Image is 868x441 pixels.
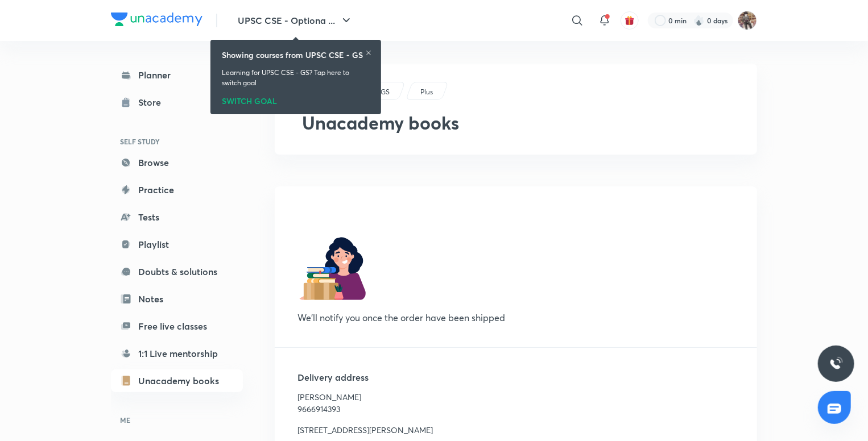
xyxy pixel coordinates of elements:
[297,403,734,415] p: 9666914393
[829,357,843,371] img: ttu
[738,11,757,30] img: SRINATH MODINI
[111,178,243,201] a: Practice
[297,311,593,324] h5: We’ll notify you once the order have been shipped
[111,91,243,114] a: Store
[111,260,243,283] a: Doubts & solutions
[111,13,202,26] img: Company Logo
[111,288,243,310] a: Notes
[222,93,370,105] div: SWITCH GOAL
[222,49,363,61] h6: Showing courses from UPSC CSE - GS
[111,315,243,338] a: Free live classes
[297,371,734,384] h5: Delivery address
[342,87,390,97] p: UPSC CSE - GS
[111,206,243,228] a: Tests
[138,95,168,109] div: Store
[111,342,243,365] a: 1:1 Live mentorship
[111,369,243,392] a: Unacademy books
[297,424,734,436] p: [STREET_ADDRESS][PERSON_NAME]
[419,87,435,97] a: Plus
[625,15,635,26] img: avatar
[340,87,392,97] a: UPSC CSE - GS
[297,232,366,300] img: -
[231,9,360,32] button: UPSC CSE - Optiona ...
[621,11,639,30] button: avatar
[111,132,243,151] h6: SELF STUDY
[111,410,243,430] h6: ME
[297,391,734,403] p: [PERSON_NAME]
[693,15,705,26] img: streak
[222,68,370,88] p: Learning for UPSC CSE - GS? Tap here to switch goal
[111,64,243,86] a: Planner
[302,109,730,136] h2: Unacademy books
[111,233,243,256] a: Playlist
[420,87,433,97] p: Plus
[111,151,243,174] a: Browse
[111,13,202,29] a: Company Logo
